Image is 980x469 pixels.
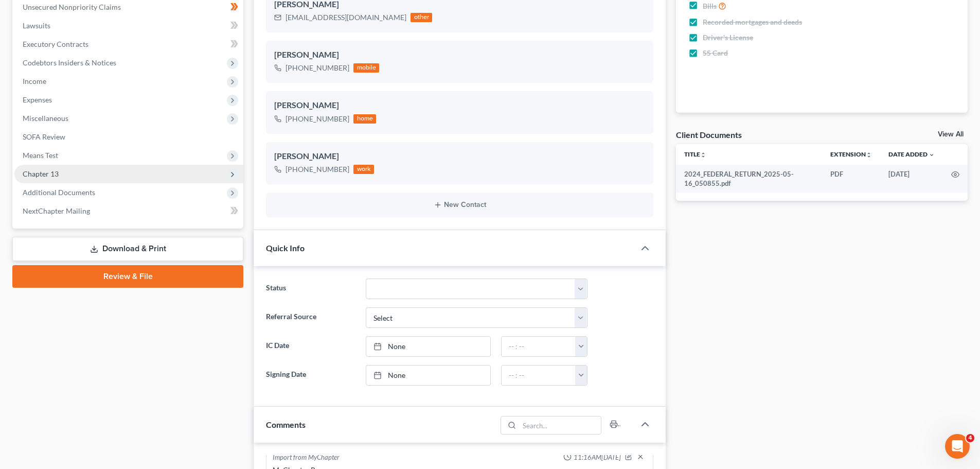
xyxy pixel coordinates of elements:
[261,307,360,328] label: Referral Source
[353,165,374,174] div: work
[266,420,306,429] span: Comments
[274,49,645,61] div: [PERSON_NAME]
[703,17,802,27] span: Recorded mortgages and deeds
[676,129,742,140] div: Client Documents
[888,150,935,158] a: Date Added expand_more
[23,132,65,141] span: SOFA Review
[23,114,68,123] span: Miscellaneous
[274,150,645,163] div: [PERSON_NAME]
[830,150,872,158] a: Extensionunfold_more
[14,202,243,220] a: NextChapter Mailing
[866,152,872,158] i: unfold_more
[23,151,58,160] span: Means Test
[14,16,243,35] a: Lawsuits
[945,434,970,459] iframe: Intercom live chat
[880,165,943,193] td: [DATE]
[684,150,706,158] a: Titleunfold_more
[676,165,822,193] td: 2024_FEDERAL_RETURN_2025-05-16_050855.pdf
[12,265,243,288] a: Review & File
[23,58,116,67] span: Codebtors Insiders & Notices
[966,434,974,442] span: 4
[703,1,717,11] span: Bills
[23,21,50,30] span: Lawsuits
[14,35,243,54] a: Executory Contracts
[353,63,379,73] div: mobile
[274,99,645,112] div: [PERSON_NAME]
[274,201,645,209] button: New Contact
[23,3,121,11] span: Unsecured Nonpriority Claims
[929,152,935,158] i: expand_more
[23,169,59,178] span: Chapter 13
[261,279,360,299] label: Status
[23,77,46,85] span: Income
[261,365,360,386] label: Signing Date
[502,337,576,356] input: -- : --
[353,114,376,124] div: home
[14,128,243,146] a: SOFA Review
[366,366,490,385] a: None
[822,165,880,193] td: PDF
[23,40,88,48] span: Executory Contracts
[286,63,349,73] div: [PHONE_NUMBER]
[261,336,360,357] label: IC Date
[411,13,432,22] div: other
[286,12,406,23] div: [EMAIL_ADDRESS][DOMAIN_NAME]
[286,164,349,175] div: [PHONE_NUMBER]
[286,114,349,124] div: [PHONE_NUMBER]
[23,188,95,197] span: Additional Documents
[23,206,90,215] span: NextChapter Mailing
[703,32,753,43] span: Driver's License
[938,131,964,138] a: View All
[520,416,601,434] input: Search...
[273,453,340,463] div: Import from MyChapter
[703,48,728,58] span: SS Card
[12,237,243,261] a: Download & Print
[700,152,706,158] i: unfold_more
[574,453,621,462] span: 11:16AM[DATE]
[502,366,576,385] input: -- : --
[366,337,490,356] a: None
[23,95,52,104] span: Expenses
[266,243,305,253] span: Quick Info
